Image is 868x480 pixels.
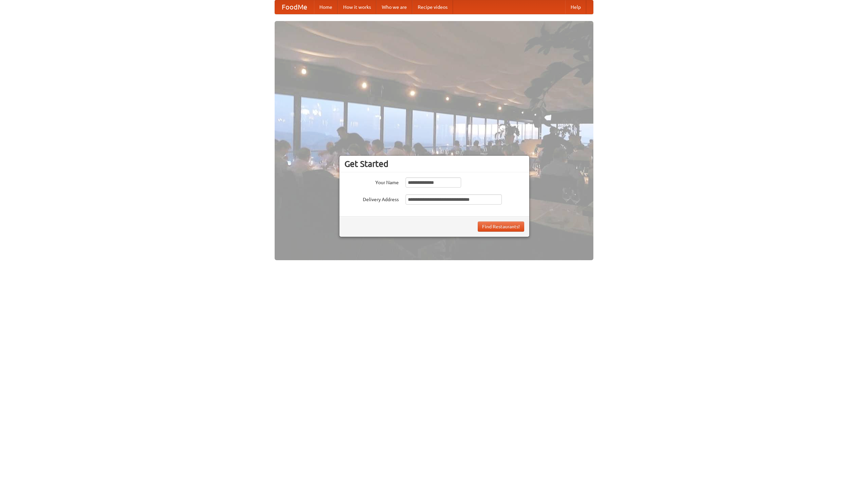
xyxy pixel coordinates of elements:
label: Delivery Address [344,194,399,203]
a: Recipe videos [412,0,453,14]
a: How it works [338,0,376,14]
button: Find Restaurants! [478,222,524,232]
a: Who we are [376,0,412,14]
h3: Get Started [344,159,524,169]
a: Home [314,0,338,14]
a: FoodMe [275,0,314,14]
label: Your Name [344,177,399,186]
a: Help [565,0,586,14]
